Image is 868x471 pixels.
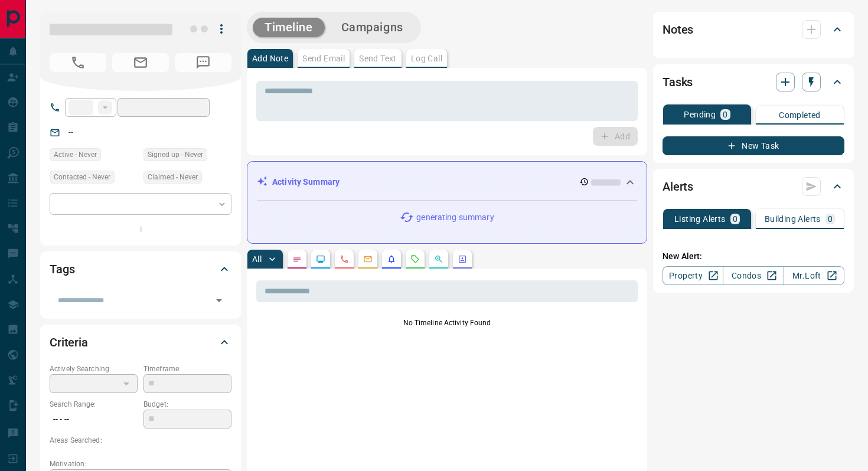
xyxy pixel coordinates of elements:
[50,260,74,279] h2: Tags
[50,328,231,356] div: Criteria
[416,211,494,224] p: generating summary
[292,254,302,264] svg: Notes
[723,110,727,119] p: 0
[784,266,844,285] a: Mr.Loft
[50,399,138,410] p: Search Range:
[148,149,203,161] span: Signed up - Never
[272,176,340,188] p: Activity Summary
[684,110,716,119] p: Pending
[663,250,844,263] p: New Alert:
[257,171,637,193] div: Activity Summary
[252,255,262,263] p: All
[50,459,231,469] p: Motivation:
[410,254,420,264] svg: Requests
[663,172,844,201] div: Alerts
[50,53,106,72] span: No Number
[663,15,844,44] div: Notes
[252,54,288,63] p: Add Note
[663,136,844,155] button: New Task
[50,255,231,283] div: Tags
[148,171,198,183] span: Claimed - Never
[50,435,231,446] p: Areas Searched:
[779,111,821,119] p: Completed
[674,215,726,223] p: Listing Alerts
[253,18,325,37] button: Timeline
[733,215,738,223] p: 0
[143,399,231,410] p: Budget:
[54,149,97,161] span: Active - Never
[663,68,844,96] div: Tasks
[316,254,325,264] svg: Lead Browsing Activity
[329,18,415,37] button: Campaigns
[663,20,693,39] h2: Notes
[458,254,467,264] svg: Agent Actions
[50,410,138,429] p: -- - --
[50,364,138,374] p: Actively Searching:
[256,318,638,328] p: No Timeline Activity Found
[663,177,693,196] h2: Alerts
[363,254,373,264] svg: Emails
[211,292,227,309] button: Open
[340,254,349,264] svg: Calls
[434,254,443,264] svg: Opportunities
[828,215,833,223] p: 0
[723,266,784,285] a: Condos
[54,171,110,183] span: Contacted - Never
[663,266,723,285] a: Property
[765,215,821,223] p: Building Alerts
[68,127,73,137] a: --
[663,73,693,91] h2: Tasks
[112,53,169,72] span: No Email
[50,333,88,352] h2: Criteria
[143,364,231,374] p: Timeframe:
[175,53,231,72] span: No Number
[387,254,396,264] svg: Listing Alerts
